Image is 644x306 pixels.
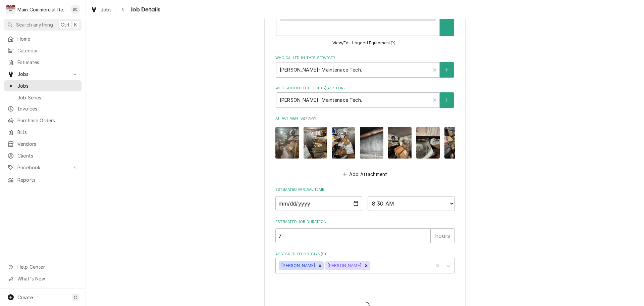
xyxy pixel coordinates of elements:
span: ( if any ) [303,117,316,120]
a: Vendors [4,138,82,149]
svg: Create New Contact [445,98,449,102]
div: Remove Mike Marchese [363,261,370,270]
span: Clients [17,152,78,159]
a: Invoices [4,103,82,114]
a: Home [4,33,82,44]
span: Bills [17,129,78,136]
button: Navigate back [118,4,128,15]
span: Reports [17,176,78,183]
span: Estimates [17,59,78,66]
input: Date [275,196,363,211]
button: Search anythingCtrlK [4,19,82,31]
select: Time Select [368,196,455,211]
div: [PERSON_NAME] [325,261,363,270]
a: Purchase Orders [4,115,82,126]
div: Main Commercial Refrigeration Service [17,6,67,13]
button: Create New Contact [440,92,454,108]
img: bRy7MOofS7a293AKeggA [360,127,383,158]
div: [PERSON_NAME] [279,261,316,270]
a: Bills [4,127,82,138]
a: Calendar [4,45,82,56]
div: Bookkeeper Main Commercial's Avatar [70,5,80,14]
img: jdQe2NidS6ad2gtRbBTG [275,127,299,158]
a: Go to Pricebook [4,162,82,173]
label: Who should the tech(s) ask for? [275,86,455,91]
span: Pricebook [17,164,68,171]
span: Create [17,295,33,300]
label: Estimated Arrival Time [275,187,455,192]
div: Estimated Arrival Time [275,187,455,211]
a: Estimates [4,57,82,68]
span: Search anything [16,21,53,28]
img: SIda8vSxQOCUGODhnZgj [304,127,327,158]
a: Jobs [4,80,82,91]
img: lkdRUdLT2lvSjSqHcuKw [332,127,355,158]
div: Remove Dylan Crawford [316,261,324,270]
span: Jobs [17,71,68,78]
button: View/Edit Logged Equipment [331,39,398,47]
div: BC [70,5,80,14]
img: L5VR3hZQ42QE4zCS8EAH [416,127,440,158]
div: hours [431,228,455,243]
span: What's New [17,275,77,282]
img: svmqUVXuSkqbrwSyckG0 [388,127,412,158]
a: Job Series [4,92,82,103]
img: WUSMPeLER2J3FdoKA8hQ [444,127,468,158]
span: Purchase Orders [17,117,78,124]
label: Who called in this service? [275,55,455,61]
span: Calendar [17,47,78,54]
div: Who called in this service? [275,55,455,77]
span: Invoices [17,105,78,112]
label: Attachments [275,116,455,121]
div: Who should the tech(s) ask for? [275,86,455,107]
div: Attachments [275,116,455,179]
a: Go to Help Center [4,261,82,272]
a: Go to What's New [4,273,82,284]
a: Reports [4,174,82,185]
div: M [6,5,15,14]
div: Assigned Technician(s) [275,252,455,273]
button: Create New Contact [440,62,454,78]
a: Jobs [88,4,115,15]
span: Jobs [101,6,112,13]
svg: Create New Contact [445,68,449,72]
span: Jobs [17,82,78,89]
span: Vendors [17,140,78,147]
span: Job Series [17,94,78,101]
button: Add Attachment [341,169,388,179]
span: Ctrl [61,21,69,28]
span: C [74,294,77,301]
span: Home [17,35,78,42]
a: Go to Jobs [4,69,82,80]
div: Estimated Job Duration [275,219,455,243]
span: Job Details [128,5,161,14]
div: Main Commercial Refrigeration Service's Avatar [6,5,15,14]
span: K [74,21,77,28]
a: Clients [4,150,82,161]
label: Assigned Technician(s) [275,252,455,257]
label: Estimated Job Duration [275,219,455,225]
span: Help Center [17,263,77,270]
